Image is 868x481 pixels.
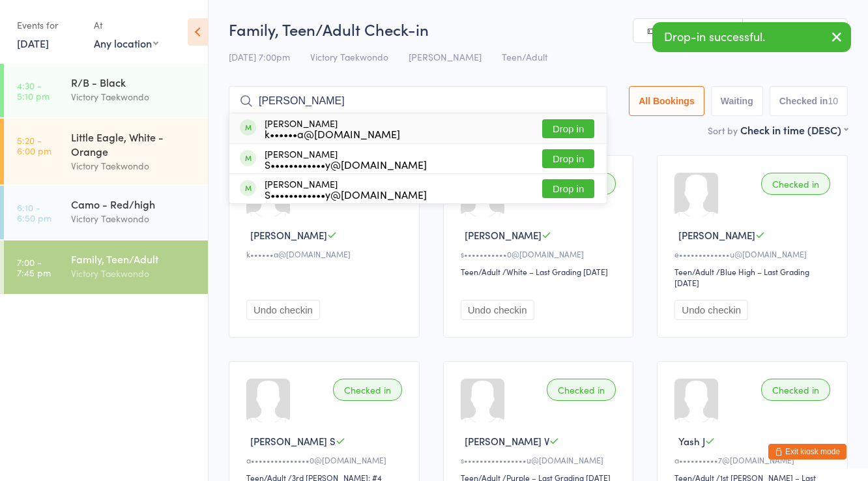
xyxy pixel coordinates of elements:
[71,89,197,104] div: Victory Taekwondo
[678,434,705,448] span: Yash J
[828,96,838,106] div: 10
[17,80,50,101] time: 4:30 - 5:10 pm
[94,14,158,36] div: At
[94,36,158,50] div: Any location
[265,128,400,139] div: k••••••a@[DOMAIN_NAME]
[71,252,197,266] div: Family, Teen/Adult
[246,454,406,465] div: a•••••••••••••••0@[DOMAIN_NAME]
[629,86,704,116] button: All Bookings
[4,241,208,294] a: 7:00 -7:45 pmFamily, Teen/AdultVictory Taekwondo
[461,248,620,259] div: s•••••••••••0@[DOMAIN_NAME]
[71,75,197,89] div: R/B - Black
[542,149,594,168] button: Drop in
[465,228,542,242] span: [PERSON_NAME]
[461,300,534,320] button: Undo checkin
[4,64,208,117] a: 4:30 -5:10 pmR/B - BlackVictory Taekwondo
[71,211,197,226] div: Victory Taekwondo
[461,266,500,277] div: Teen/Adult
[310,50,388,63] span: Victory Taekwondo
[246,300,320,320] button: Undo checkin
[4,119,208,184] a: 5:20 -6:00 pmLittle Eagle, White - OrangeVictory Taekwondo
[17,135,51,156] time: 5:20 - 6:00 pm
[465,434,549,448] span: [PERSON_NAME] V
[17,36,49,50] a: [DATE]
[250,228,327,242] span: [PERSON_NAME]
[71,197,197,211] div: Camo - Red/high
[542,119,594,138] button: Drop in
[761,379,830,401] div: Checked in
[250,434,336,448] span: [PERSON_NAME] S
[265,179,427,199] div: [PERSON_NAME]
[761,173,830,195] div: Checked in
[674,454,834,465] div: a••••••••••7@[DOMAIN_NAME]
[265,118,400,139] div: [PERSON_NAME]
[229,50,290,63] span: [DATE] 7:00pm
[740,123,848,137] div: Check in time (DESC)
[333,379,402,401] div: Checked in
[265,149,427,169] div: [PERSON_NAME]
[17,202,51,223] time: 6:10 - 6:50 pm
[674,248,834,259] div: e•••••••••••••u@[DOMAIN_NAME]
[711,86,763,116] button: Waiting
[678,228,755,242] span: [PERSON_NAME]
[674,266,809,288] span: / Blue High – Last Grading [DATE]
[547,379,616,401] div: Checked in
[502,266,608,277] span: / White – Last Grading [DATE]
[674,300,748,320] button: Undo checkin
[265,159,427,169] div: S••••••••••••y@[DOMAIN_NAME]
[652,22,851,52] div: Drop-in successful.
[229,86,607,116] input: Search
[71,158,197,173] div: Victory Taekwondo
[71,266,197,281] div: Victory Taekwondo
[17,257,51,278] time: 7:00 - 7:45 pm
[502,50,547,63] span: Teen/Adult
[17,14,81,36] div: Events for
[542,179,594,198] button: Drop in
[71,130,197,158] div: Little Eagle, White - Orange
[674,266,714,277] div: Teen/Adult
[229,18,848,40] h2: Family, Teen/Adult Check-in
[409,50,482,63] span: [PERSON_NAME]
[265,189,427,199] div: S••••••••••••y@[DOMAIN_NAME]
[461,454,620,465] div: s••••••••••••••••u@[DOMAIN_NAME]
[768,444,846,459] button: Exit kiosk mode
[4,186,208,239] a: 6:10 -6:50 pmCamo - Red/highVictory Taekwondo
[770,86,848,116] button: Checked in10
[246,248,406,259] div: k••••••a@[DOMAIN_NAME]
[708,124,738,137] label: Sort by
